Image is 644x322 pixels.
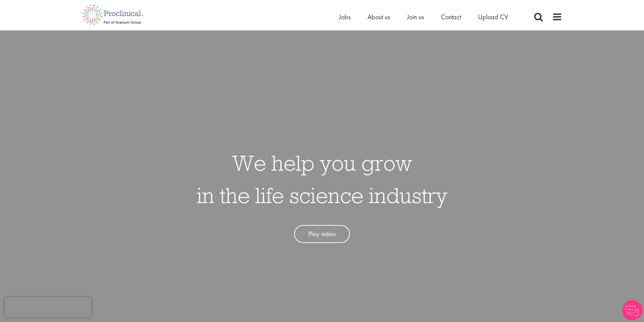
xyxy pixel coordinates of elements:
img: Chatbot [622,300,642,320]
div: By clicking “Accept All Cookies”, you agree to the storing of cookies on your device to enhance s... [225,56,424,71]
a: Join us [407,13,424,21]
h1: We help you grow in the life science industry [197,147,448,212]
a: Play video [294,225,350,243]
h2: Cookie Settings [215,46,414,56]
button: Accept All Cookies [325,79,370,94]
a: Jobs [339,13,351,21]
div: Cookie Settings [215,32,434,102]
a: Upload CV [478,13,508,21]
a: Contact [441,13,461,21]
a: About us [367,13,390,21]
button: Cookies Settings, Opens the preference center dialog [275,79,320,94]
